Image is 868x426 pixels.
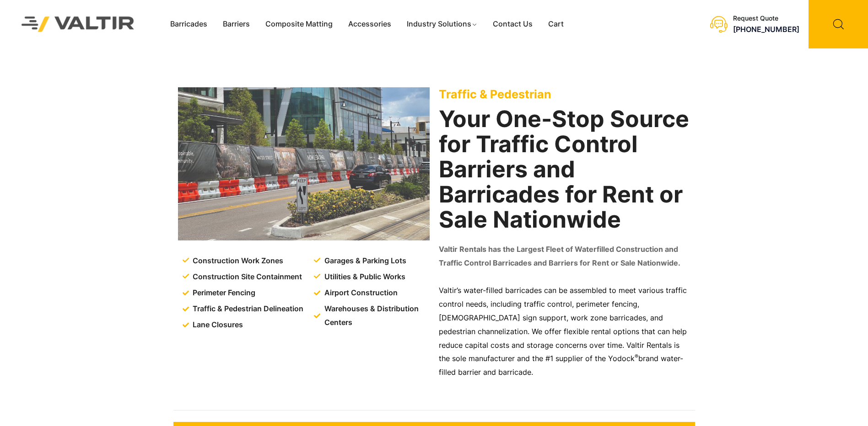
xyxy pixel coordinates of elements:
[322,286,398,300] span: Airport Construction
[258,17,340,31] a: Composite Matting
[190,286,255,300] span: Perimeter Fencing
[485,17,540,31] a: Contact Us
[439,87,690,101] p: Traffic & Pedestrian
[733,25,799,34] a: [PHONE_NUMBER]
[540,17,571,31] a: Cart
[439,284,690,379] p: Valtir’s water-filled barricades can be assembled to meet various traffic control needs, includin...
[190,302,303,316] span: Traffic & Pedestrian Delineation
[439,106,690,232] h2: Your One-Stop Source for Traffic Control Barriers and Barricades for Rent or Sale Nationwide
[635,353,638,360] sup: ®
[190,254,283,268] span: Construction Work Zones
[340,17,399,31] a: Accessories
[733,15,799,22] div: Request Quote
[190,318,243,332] span: Lane Closures
[162,17,215,31] a: Barricades
[439,243,690,270] p: Valtir Rentals has the Largest Fleet of Waterfilled Construction and Traffic Control Barricades a...
[190,270,302,284] span: Construction Site Containment
[399,17,485,31] a: Industry Solutions
[322,302,431,330] span: Warehouses & Distribution Centers
[322,254,406,268] span: Garages & Parking Lots
[215,17,258,31] a: Barriers
[10,5,146,43] img: Valtir Rentals
[322,270,405,284] span: Utilities & Public Works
